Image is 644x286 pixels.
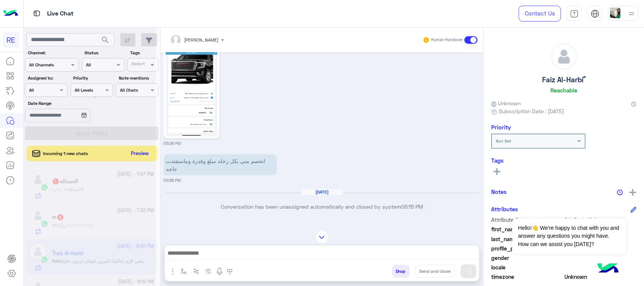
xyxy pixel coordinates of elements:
div: RE [3,32,19,48]
p: Conversation has been unassigned automatically and closed by system [164,203,481,211]
h6: [DATE] [301,189,343,195]
button: Send and close [415,265,455,278]
img: tab [570,9,579,18]
span: Hello!👋 We're happy to chat with you and answer any questions you might have. How can we assist y... [512,218,626,254]
div: loading... [83,91,96,104]
img: Logo [3,6,18,22]
button: Drop [392,265,410,278]
img: profile [627,9,636,18]
span: last_name [491,235,563,243]
small: Human Handover [431,37,463,43]
small: 05:26 PM [164,140,181,146]
img: 2022258015190346.jpg [166,45,217,137]
h5: ‏Faiz Al-Harbi ً [542,75,586,84]
p: Live Chat [47,9,74,19]
span: gender [491,254,563,262]
img: defaultAdmin.png [551,44,577,69]
span: null [565,263,637,271]
span: profile_pic [491,244,563,252]
img: select flow [181,268,187,274]
span: locale [491,263,563,271]
img: add [629,189,636,196]
h6: Reachable [550,87,577,94]
img: tab [591,9,599,18]
img: tab [32,9,41,18]
img: userImage [610,8,621,18]
button: create order [203,265,215,277]
span: [PERSON_NAME] [184,37,219,43]
b: Not Set [496,138,511,144]
span: 05:15 PM [401,203,423,210]
p: 11/10/2025, 5:56 PM [164,154,277,175]
img: scroll [315,231,329,244]
h6: Priority [491,124,511,131]
a: Contact Us [519,6,561,22]
img: hulul-logo.png [595,256,621,282]
span: Unknown [491,99,521,107]
small: 05:56 PM [164,177,181,183]
span: Subscription Date : [DATE] [499,107,564,115]
img: send attachment [168,267,177,276]
img: send voice note [215,267,224,276]
button: select flow [178,265,190,277]
h6: Notes [491,188,507,195]
span: timezone [491,273,563,281]
button: Trigger scenario [190,265,203,277]
a: tab [567,6,582,22]
img: make a call [227,269,233,275]
img: Trigger scenario [193,268,199,274]
div: Select [130,60,145,69]
span: null [565,254,637,262]
img: send message [465,268,472,275]
h6: Tags [491,157,636,164]
span: Attribute Name [491,216,563,224]
h6: Attributes [491,206,518,212]
img: notes [617,189,623,195]
img: create order [206,268,212,274]
span: Unknown [565,273,637,281]
span: first_name [491,225,563,233]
